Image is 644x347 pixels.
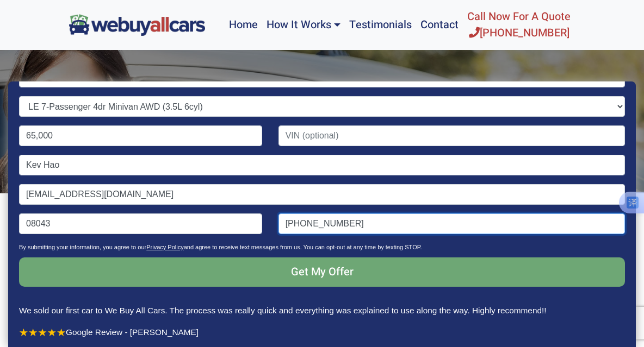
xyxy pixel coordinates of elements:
[19,37,625,304] form: Contact form
[19,257,625,287] input: Get My Offer
[69,14,205,35] img: We Buy All Cars in NJ logo
[463,4,575,46] a: Call Now For A Quote[PHONE_NUMBER]
[19,213,262,234] input: Zip code
[416,4,463,46] a: Contact
[278,213,625,234] input: Phone
[345,4,416,46] a: Testimonials
[19,304,625,317] p: We sold our first car to We Buy All Cars. The process was really quick and everything was explain...
[19,184,625,205] input: Email
[278,125,625,146] input: VIN (optional)
[262,4,345,46] a: How It Works
[19,326,625,338] p: Google Review - [PERSON_NAME]
[19,155,625,175] input: Name
[225,4,262,46] a: Home
[19,125,262,146] input: Mileage
[146,244,183,250] a: Privacy Policy
[19,243,625,257] p: By submitting your information, you agree to our and agree to receive text messages from us. You ...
